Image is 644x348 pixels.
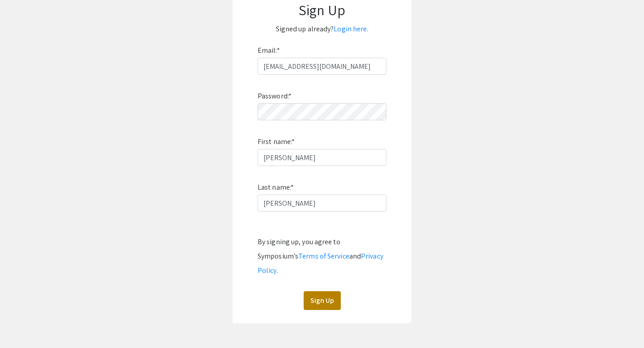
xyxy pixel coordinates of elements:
[258,135,295,149] label: First name:
[258,89,292,103] label: Password:
[241,22,402,36] p: Signed up already?
[241,1,402,18] h1: Sign Up
[334,24,368,34] a: Login here.
[7,308,38,341] iframe: Chat
[258,180,294,195] label: Last name:
[258,43,280,58] label: Email:
[304,291,341,310] button: Sign Up
[258,235,386,278] div: By signing up, you agree to Symposium’s and .
[298,251,349,261] a: Terms of Service
[258,251,383,275] a: Privacy Policy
